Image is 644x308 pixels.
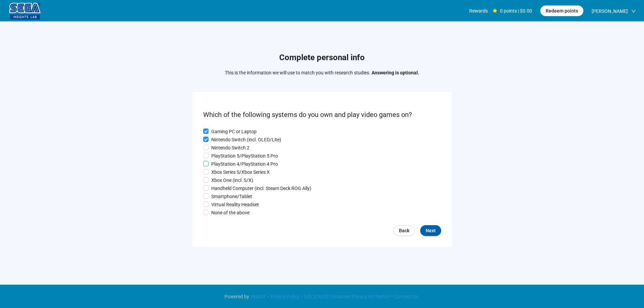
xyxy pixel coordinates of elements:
[372,70,419,75] strong: Answering is optional.
[225,69,419,76] p: This is the information we will use to match you with research studies.
[211,209,249,216] p: None of the above
[211,176,253,184] p: Xbox One (incl. S/X)
[399,227,409,234] span: Back
[249,294,267,299] a: HubUX
[393,294,420,299] a: Contact Us
[211,168,270,176] p: Xbox Series S/Xbox Series X
[224,294,249,299] span: Powered by
[211,160,278,168] p: PlayStation 4/PlayStation 4 Pro
[224,293,420,300] div: · · ·
[211,144,249,151] p: Nintendo Switch 2
[211,185,311,192] p: Handheld Computer (incl. Steam Deck ROG Ally)
[426,227,436,234] span: Next
[303,294,391,299] a: [US_STATE] Consumer Privacy Act Notice
[211,136,281,143] p: Nintendo Switch (incl. OLED/Lite)
[211,128,257,135] p: Gaming PC or Laptop
[592,0,628,22] span: [PERSON_NAME]
[203,110,441,120] p: Which of the following systems do you own and play video games on?
[269,294,301,299] a: Privacy Policy
[420,225,441,236] button: Next
[211,193,252,200] p: Smartphone/Tablet
[211,201,259,208] p: Virtual Reality Headset
[211,152,278,160] p: PlayStation 5/PlayStation 5 Pro
[631,9,636,14] span: down
[546,7,578,15] span: Redeem points
[225,51,419,64] h1: Complete personal info
[493,8,497,13] span: star
[540,5,583,16] button: Redeem points
[393,225,415,236] a: Back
